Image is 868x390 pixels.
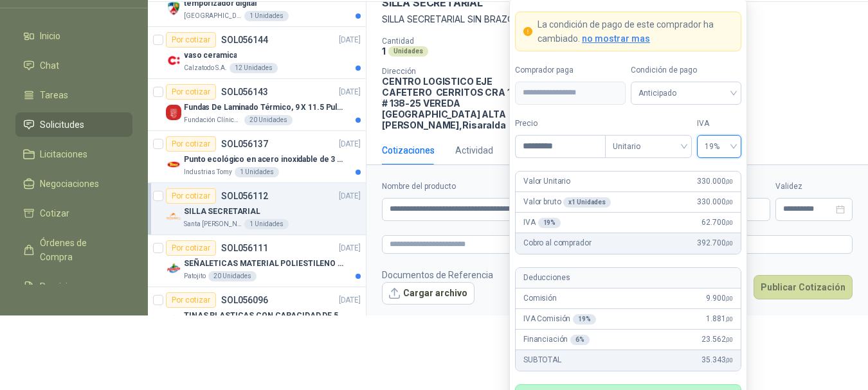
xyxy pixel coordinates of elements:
label: Validez [775,181,853,193]
a: Inicio [15,24,132,48]
p: SOL056143 [221,87,268,96]
p: Calzatodo S.A. [184,63,227,73]
p: SOL056137 [221,139,268,148]
div: 1 Unidades [244,219,289,229]
span: 62.700 [701,217,733,229]
span: 330.000 [697,196,733,208]
img: Company Logo [166,1,181,16]
a: Por cotizarSOL056137[DATE] Company LogoPunto ecológico en acero inoxidable de 3 puestos, con capa... [148,131,366,183]
div: Por cotizar [166,84,216,100]
label: Condición de pago [631,64,741,76]
a: Por cotizarSOL056111[DATE] Company LogoSEÑALETICAS MATERIAL POLIESTILENO CON VINILO LAMINADO CALI... [148,235,366,287]
span: Licitaciones [40,147,87,161]
span: Solicitudes [40,118,84,132]
span: no mostrar mas [582,33,650,44]
a: Remisiones [15,274,132,299]
div: 20 Unidades [208,271,257,281]
div: x 1 Unidades [563,197,611,208]
div: 19 % [538,218,561,228]
label: Nombre del producto [382,181,591,193]
p: Fundación Clínica Shaio [184,115,242,125]
p: SEÑALETICAS MATERIAL POLIESTILENO CON VINILO LAMINADO CALIBRE 60 [184,258,344,270]
button: Cargar archivo [382,282,475,305]
p: Cobro al comprador [523,237,591,249]
div: Cotizaciones [382,143,435,157]
span: Cotizar [40,206,69,220]
a: Por cotizarSOL056112[DATE] Company LogoSILLA SECRETARIALSanta [PERSON_NAME]1 Unidades [148,183,366,235]
span: ,00 [725,295,733,302]
p: Deducciones [523,272,570,284]
p: vaso ceramica [184,49,237,62]
a: Tareas [15,83,132,107]
span: 9.900 [706,292,733,305]
p: Santa [PERSON_NAME] [184,219,242,229]
p: SILLA SECRETARIAL [184,206,260,218]
label: Precio [515,118,605,130]
p: [GEOGRAPHIC_DATA][PERSON_NAME] [184,11,242,21]
p: [DATE] [339,34,361,46]
img: Company Logo [166,53,181,68]
a: Licitaciones [15,142,132,166]
p: [DATE] [339,190,361,202]
span: Anticipado [638,84,734,103]
a: Órdenes de Compra [15,231,132,269]
span: 330.000 [697,175,733,188]
div: 1 Unidades [244,11,289,21]
label: IVA [697,118,741,130]
div: 20 Unidades [244,115,293,125]
a: Negociaciones [15,172,132,196]
img: Company Logo [166,157,181,172]
span: ,00 [725,219,733,226]
a: Chat [15,53,132,78]
p: 1 [382,46,386,57]
span: ,00 [725,199,733,206]
a: Cotizar [15,201,132,226]
span: Unitario [613,137,684,156]
div: Unidades [388,46,428,57]
span: 23.562 [701,333,733,346]
p: SOL056096 [221,296,268,305]
div: 19 % [573,314,596,324]
span: ,00 [725,336,733,343]
p: [DATE] [339,86,361,98]
span: 35.343 [701,354,733,366]
span: Tareas [40,88,68,102]
span: 19% [705,137,734,156]
p: Cantidad [382,37,547,46]
span: ,00 [725,240,733,247]
div: Por cotizar [166,136,216,152]
p: SOL056112 [221,191,268,200]
p: Patojito [184,271,206,281]
div: 12 Unidades [230,63,278,73]
span: 392.700 [697,237,733,249]
p: Documentos de Referencia [382,268,493,282]
div: 1 Unidades [235,167,279,177]
div: Por cotizar [166,32,216,48]
img: Company Logo [166,313,181,328]
span: ,00 [725,315,733,323]
span: 1.881 [706,313,733,325]
p: Valor Unitario [523,175,570,188]
a: Solicitudes [15,112,132,137]
span: Negociaciones [40,177,99,191]
p: SUBTOTAL [523,354,561,366]
a: Por cotizarSOL056096[DATE] Company LogoTINAS PLASTICAS CON CAPACIDAD DE 50 KG [148,287,366,339]
p: SILLA SECRETARIAL SIN BRAZOS - ENTREGA EN [GEOGRAPHIC_DATA] [382,12,853,26]
a: Por cotizarSOL056144[DATE] Company Logovaso ceramicaCalzatodo S.A.12 Unidades [148,27,366,79]
p: Punto ecológico en acero inoxidable de 3 puestos, con capacidad para 121L cada división. [184,154,344,166]
p: SOL056144 [221,35,268,44]
p: Fundas De Laminado Térmico, 9 X 11.5 Pulgadas [184,102,344,114]
span: ,00 [725,178,733,185]
img: Company Logo [166,261,181,276]
p: Comisión [523,292,557,305]
span: Chat [40,58,59,73]
p: Dirección [382,67,520,76]
button: Publicar Cotización [754,275,853,299]
label: Comprador paga [515,64,626,76]
span: Remisiones [40,279,87,294]
p: Valor bruto [523,196,611,208]
p: Industrias Tomy [184,167,232,177]
p: IVA [523,217,561,229]
img: Company Logo [166,209,181,224]
span: ,00 [725,357,733,364]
